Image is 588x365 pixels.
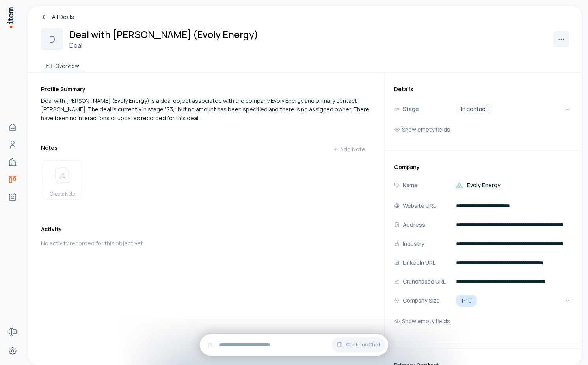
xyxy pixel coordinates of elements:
button: Show empty fields [394,313,450,329]
p: Stage [403,105,419,113]
img: create note [53,167,72,184]
img: Evoly Energy [454,181,464,190]
a: Evoly Energy [454,181,501,190]
a: All Deals [41,13,569,21]
button: More actions [553,31,569,47]
h3: Details [394,85,572,93]
a: Companies [5,154,20,170]
button: Continue Chat [332,337,385,352]
a: Forms [5,324,20,340]
div: Deal with [PERSON_NAME] (Evoly Energy) is a deal object associated with the company Evoly Energy ... [41,96,372,122]
button: Add Note [327,141,372,157]
h3: Company [394,163,572,171]
h3: Activity [41,225,62,233]
p: Industry [403,239,424,248]
span: Continue Chat [346,342,380,348]
a: Agents [5,189,20,205]
p: Website URL [403,201,436,210]
p: LinkedIn URL [403,258,435,267]
div: Continue Chat [200,334,388,356]
a: Settings [5,343,20,359]
p: No activity recorded for this object yet. [41,239,372,247]
h3: Profile Summary [41,85,372,93]
p: Name [403,181,418,190]
h3: Notes [41,144,58,152]
a: deals [5,171,20,187]
p: Company Size [403,296,440,305]
button: Show empty fields [394,122,450,137]
div: D [41,28,63,50]
img: Item Brain Logo [6,6,14,29]
p: Crunchbase URL [403,277,446,286]
p: Address [403,220,425,229]
a: Home [5,119,20,135]
div: Add Note [333,145,365,153]
button: Overview [41,56,84,72]
button: create noteCreate Note [43,160,82,200]
span: Create Note [50,191,75,197]
h2: Deal with [PERSON_NAME] (Evoly Energy) [69,28,259,41]
h3: Deal [69,41,262,50]
span: Evoly Energy [467,181,501,189]
a: Contacts [5,137,20,152]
